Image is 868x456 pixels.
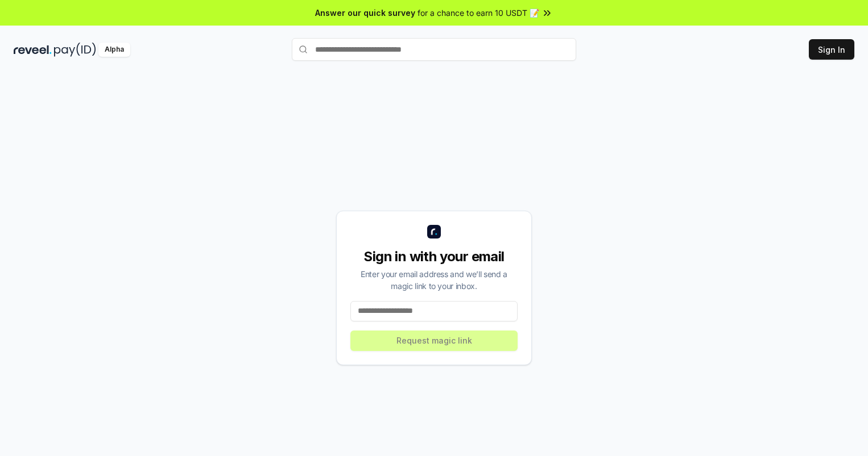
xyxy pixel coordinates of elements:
button: Sign In [809,39,854,60]
span: for a chance to earn 10 USDT 📝 [418,7,539,19]
img: reveel_dark [14,43,52,57]
div: Sign in with your email [350,248,518,266]
img: pay_id [54,43,96,57]
div: Enter your email address and we’ll send a magic link to your inbox. [350,268,518,292]
div: Alpha [98,43,130,57]
span: Answer our quick survey [315,7,415,19]
img: logo_small [427,225,441,239]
